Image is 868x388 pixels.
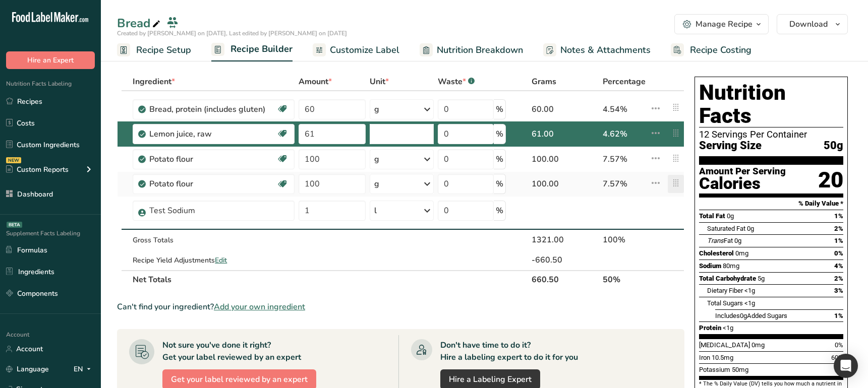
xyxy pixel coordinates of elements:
div: Bread [117,14,162,32]
span: Notes & Attachments [560,43,651,57]
span: <1g [744,287,755,294]
div: Not sure you've done it right? Get your label reviewed by an expert [162,339,301,363]
div: g [374,178,379,190]
span: Total Carbohydrate [699,275,756,282]
div: 100.00 [532,178,599,190]
a: Nutrition Breakdown [420,39,523,61]
a: Notes & Attachments [543,39,651,61]
span: Sodium [699,262,721,270]
div: Gross Totals [133,235,294,245]
span: 80mg [723,262,739,270]
span: Fat [707,237,733,244]
span: 4% [834,262,843,270]
span: Dietary Fiber [707,287,743,294]
div: g [374,128,379,140]
div: Manage Recipe [696,18,753,30]
span: <1g [744,299,755,307]
div: BETA [7,222,22,228]
span: Iron [699,354,710,361]
div: Custom Reports [6,164,69,175]
span: 50g [824,140,843,152]
span: 0mg [735,249,748,257]
span: 5g [758,275,765,282]
span: Add your own ingredient [214,301,305,313]
span: Customize Label [330,43,399,57]
div: Potato flour [149,178,275,190]
span: Grams [532,76,556,88]
span: 0g [740,312,747,319]
span: 60% [831,354,843,361]
span: 3% [834,287,843,294]
span: Get your label reviewed by an expert [171,373,308,385]
div: 100.00 [532,153,599,165]
span: 0mg [751,341,765,349]
div: 4.54% [603,103,646,115]
i: Trans [707,237,724,244]
span: Edit [215,255,227,265]
div: l [374,205,377,217]
div: NEW [6,157,21,163]
span: 1% [834,212,843,220]
span: Nutrition Breakdown [437,43,523,57]
span: Serving Size [699,140,762,152]
th: Net Totals [131,270,508,288]
span: Cholesterol [699,249,734,257]
div: 4.62% [603,128,646,140]
div: 12 Servings Per Container [699,130,843,140]
div: Amount Per Serving [699,167,786,176]
div: -660.50 [532,254,599,266]
div: Lemon juice, raw [149,128,275,140]
div: 7.57% [603,153,646,165]
span: Total Fat [699,212,725,220]
div: EN [74,363,95,375]
span: Saturated Fat [707,225,745,232]
span: Recipe Setup [136,43,191,57]
div: Recipe Yield Adjustments [133,255,294,266]
div: Bread, protein (includes gluten) [149,103,275,115]
span: 1% [834,237,843,244]
a: Language [6,360,49,378]
a: Recipe Costing [671,39,751,61]
span: Percentage [603,76,646,88]
a: Customize Label [313,39,399,61]
span: Download [789,18,828,30]
div: 20 [818,167,843,193]
div: 1321.00 [532,234,599,246]
div: 100% [603,234,646,246]
span: Protein [699,324,721,332]
div: Can't find your ingredient? [117,301,684,313]
span: 0% [835,341,843,349]
span: 2% [834,275,843,282]
span: 1% [834,312,843,319]
span: Unit [370,76,389,88]
button: Hire an Expert [6,51,95,69]
h1: Nutrition Facts [699,81,843,127]
input: Add Ingredient [133,201,294,221]
span: 50mg [732,366,748,373]
span: 0g [734,237,741,244]
span: 0% [834,249,843,257]
span: 0g [747,225,754,232]
th: 660.50 [530,270,601,288]
div: 61.00 [532,128,599,140]
button: Manage Recipe [674,14,769,34]
span: <1g [723,324,733,332]
span: Potassium [699,366,730,373]
span: Amount [299,76,332,88]
span: Recipe Builder [230,42,293,56]
div: Potato flour [149,153,275,165]
a: Recipe Builder [211,38,293,62]
span: Created by [PERSON_NAME] on [DATE], Last edited by [PERSON_NAME] on [DATE] [117,29,347,37]
span: 10.5mg [712,354,733,361]
section: % Daily Value * [699,198,843,210]
span: 0g [727,212,734,220]
span: Ingredient [133,76,175,88]
button: Download [777,14,848,34]
span: [MEDICAL_DATA] [699,341,750,349]
span: 2% [834,225,843,232]
div: g [374,153,379,165]
div: 60.00 [532,103,599,115]
th: 50% [601,270,648,288]
span: Includes Added Sugars [715,312,787,319]
div: g [374,103,379,115]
